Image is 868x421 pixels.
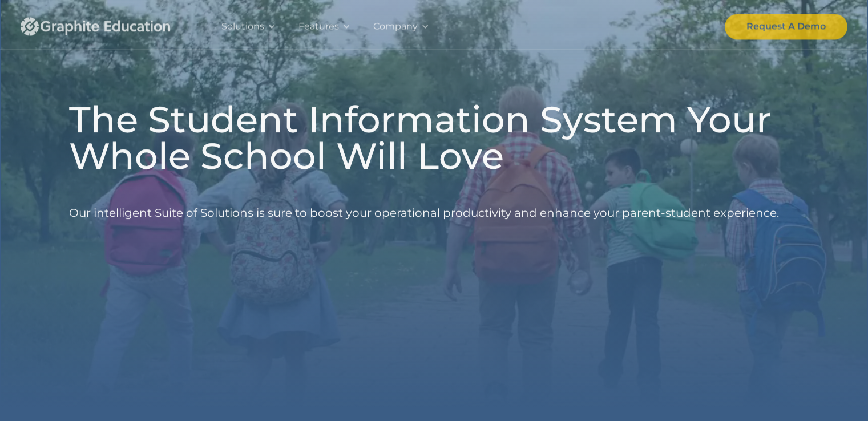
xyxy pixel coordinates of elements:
[69,183,779,243] p: Our intelligent Suite of Solutions is sure to boost your operational productivity and enhance you...
[362,3,441,49] div: Company
[298,18,339,34] div: Features
[210,3,287,49] div: Solutions
[373,18,418,34] div: Company
[21,3,192,49] a: home
[69,101,800,174] h1: The Student Information System Your Whole School Will Love
[746,18,826,34] div: Request A Demo
[221,18,264,34] div: Solutions
[725,14,847,39] a: Request A Demo
[287,3,362,49] div: Features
